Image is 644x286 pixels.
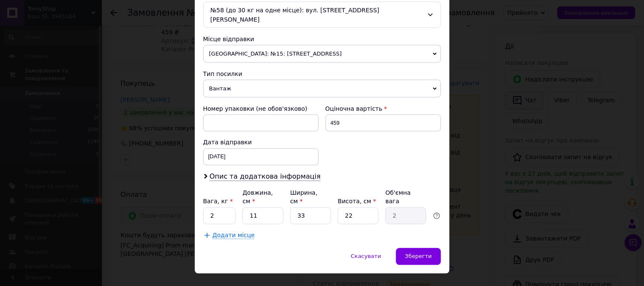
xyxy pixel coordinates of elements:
[203,36,255,42] span: Місце відправки
[405,253,432,260] span: Зберегти
[203,80,441,98] span: Вантаж
[326,104,441,113] div: Оціночна вартість
[385,189,426,206] div: Об'ємна вага
[203,2,441,28] div: №58 (до 30 кг на одне місце): вул. [STREET_ADDRESS][PERSON_NAME]
[203,138,319,147] div: Дата відправки
[203,45,441,63] span: [GEOGRAPHIC_DATA]: №15: [STREET_ADDRESS]
[290,190,318,205] label: Ширина, см
[213,232,255,239] span: Додати місце
[242,190,273,205] label: Довжина, см
[338,198,376,205] label: Висота, см
[210,173,321,181] span: Опис та додаткова інформація
[203,70,242,77] span: Тип посилки
[351,253,381,260] span: Скасувати
[203,104,319,113] div: Номер упаковки (не обов'язково)
[203,198,233,205] label: Вага, кг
